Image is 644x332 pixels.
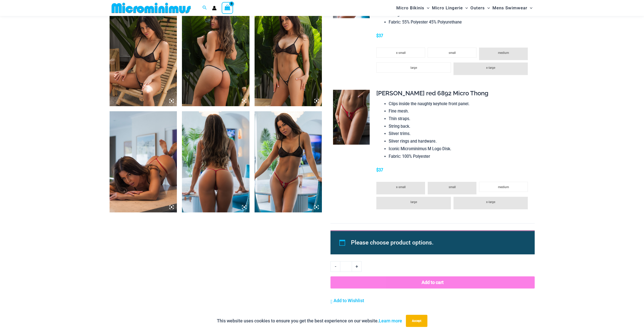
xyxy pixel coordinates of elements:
li: Iconic Microminimus M Logo Disk. [389,145,530,153]
p: This website uses cookies to ensure you get the best experience on our website. [217,317,402,325]
li: Clips inside the naughty keyhole front panel. [389,100,530,108]
input: Product quantity [340,261,352,272]
a: Add to Wishlist [330,297,364,304]
li: Silver trims. [389,130,530,138]
span: small [449,51,456,55]
span: Outers [470,2,485,14]
img: Xaia Black 6023 Thong [182,5,250,106]
span: medium [498,51,509,55]
a: View Shopping Cart, empty [222,2,233,14]
span: [PERSON_NAME] red 6892 Micro Thong [376,90,488,97]
span: x-large [486,66,495,70]
li: large [376,197,451,209]
a: Micro LingerieMenu ToggleMenu Toggle [431,2,469,14]
img: Amanda Flame Red 6892 Micro Thong [182,111,250,212]
a: Search icon link [202,5,207,11]
span: Micro Bikinis [396,2,424,14]
a: Mens SwimwearMenu ToggleMenu Toggle [491,2,534,14]
span: x-small [396,51,406,55]
li: medium [479,182,528,192]
a: OutersMenu ToggleMenu Toggle [469,2,491,14]
li: Please choose product options. [351,237,523,249]
li: String back. [389,123,530,130]
li: small [428,182,476,194]
span: $37 [376,33,383,38]
li: x-large [453,197,528,209]
span: small [449,185,456,189]
img: Xaia Black 6023 Thong [110,5,177,106]
a: Micro BikinisMenu ToggleMenu Toggle [395,2,431,14]
li: x-large [453,62,528,75]
span: x-small [396,185,406,189]
img: Amanda Flame Red 6892 Micro Thong [333,90,370,145]
li: x-small [376,48,425,58]
li: large [376,62,451,73]
li: small [428,48,476,58]
li: Silver rings and hardware. [389,138,530,145]
span: large [410,66,417,70]
span: medium [498,185,509,189]
span: Menu Toggle [424,2,429,14]
span: $37 [376,168,383,172]
nav: Site Navigation [394,1,535,15]
li: Fabric: 100% Polyester [389,153,530,160]
button: Add to cart [330,276,534,289]
a: + [352,261,362,272]
li: medium [479,48,528,60]
span: Micro Lingerie [432,2,463,14]
li: x-small [376,182,425,194]
a: Account icon link [212,6,217,10]
img: Amanda Flame Red 6892 Micro Thong [110,111,177,212]
span: Menu Toggle [463,2,468,14]
span: large [410,200,417,204]
button: Accept [406,315,427,327]
img: MM SHOP LOGO FLAT [110,2,193,14]
span: Menu Toggle [485,2,490,14]
img: Amanda Flame Red 6892 Micro Thong [255,111,322,212]
a: - [330,261,340,272]
img: Xaia Black 6023 Thong [255,5,322,106]
span: Add to Wishlist [334,298,364,303]
li: Fine mesh. [389,107,530,115]
span: x-large [486,200,495,204]
li: Fabric: 55% Polyester 45% Polyurethane [389,18,530,26]
span: Mens Swimwear [492,2,527,14]
a: Learn more [379,318,402,323]
li: Thin straps. [389,115,530,123]
span: Menu Toggle [527,2,532,14]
